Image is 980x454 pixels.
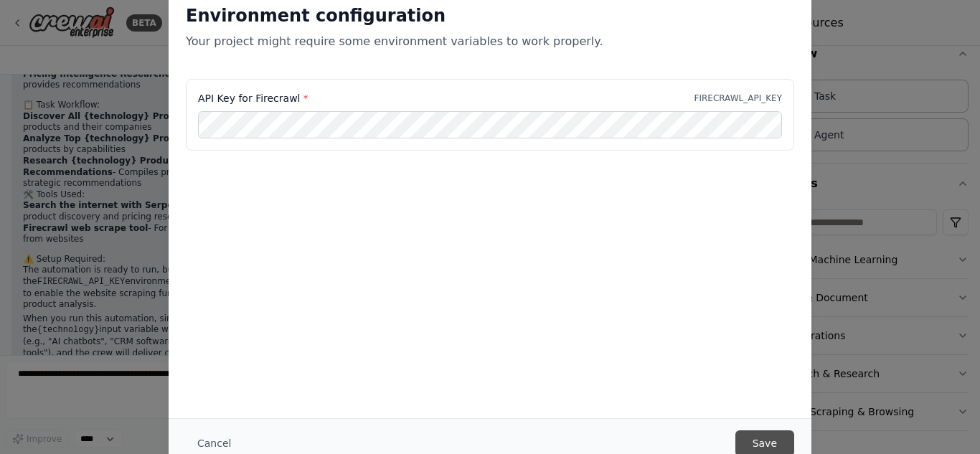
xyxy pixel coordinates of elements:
p: FIRECRAWL_API_KEY [694,93,782,104]
h2: Environment configuration [186,4,794,27]
label: API Key for Firecrawl [198,91,308,105]
p: Your project might require some environment variables to work properly. [186,33,794,50]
